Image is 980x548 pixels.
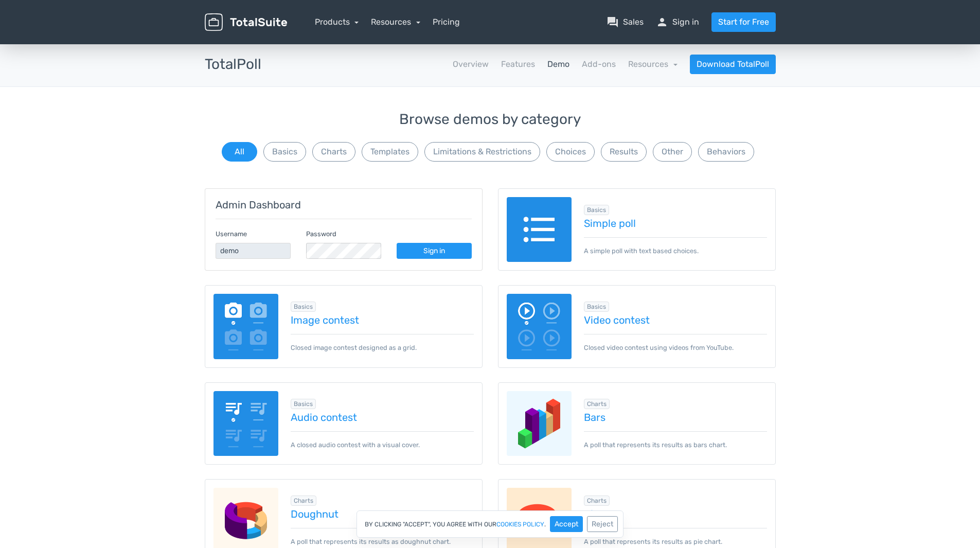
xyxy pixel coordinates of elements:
[501,58,535,70] a: Features
[584,314,767,326] a: Video contest
[628,59,678,69] a: Resources
[584,399,610,409] span: Browse all in Charts
[507,294,572,359] img: video-poll.png.webp
[306,229,336,239] label: Password
[205,57,261,73] h3: TotalPoll
[315,17,359,27] a: Products
[607,16,644,28] a: question_answerSales
[507,391,572,456] img: charts-bars.png.webp
[216,199,472,210] h5: Admin Dashboard
[291,431,474,450] p: A closed audio contest with a visual cover.
[690,55,776,74] a: Download TotalPoll
[546,142,595,162] button: Choices
[216,229,247,239] label: Username
[263,142,306,162] button: Basics
[291,399,316,409] span: Browse all in Basics
[507,197,572,262] img: text-poll.png.webp
[607,16,619,28] span: question_answer
[312,142,355,162] button: Charts
[291,314,474,326] a: Image contest
[584,205,609,215] span: Browse all in Basics
[584,431,767,450] p: A poll that represents its results as bars chart.
[584,508,767,520] a: Pie
[584,302,609,312] span: Browse all in Basics
[291,412,474,423] a: Audio contest
[213,391,279,456] img: audio-poll.png.webp
[550,516,583,532] button: Accept
[291,334,474,352] p: Closed image contest designed as a grid.
[584,334,767,352] p: Closed video contest using videos from YouTube.
[582,58,616,70] a: Add-ons
[362,142,418,162] button: Templates
[587,516,618,532] button: Reject
[711,12,776,32] a: Start for Free
[547,58,569,70] a: Demo
[371,17,420,27] a: Resources
[584,218,767,229] a: Simple poll
[496,521,544,527] a: cookies policy
[698,142,754,162] button: Behaviors
[291,496,316,506] span: Browse all in Charts
[453,58,489,70] a: Overview
[291,508,474,520] a: Doughnut
[584,237,767,256] p: A simple poll with text based choices.
[656,16,668,28] span: person
[205,112,776,128] h3: Browse demos by category
[213,294,279,359] img: image-poll.png.webp
[584,412,767,423] a: Bars
[653,142,692,162] button: Other
[291,302,316,312] span: Browse all in Basics
[433,16,460,28] a: Pricing
[424,142,540,162] button: Limitations & Restrictions
[222,142,257,162] button: All
[656,16,699,28] a: personSign in
[397,243,472,259] a: Sign in
[205,13,287,31] img: TotalSuite for WordPress
[357,510,623,538] div: By clicking "Accept", you agree with our .
[601,142,647,162] button: Results
[584,496,610,506] span: Browse all in Charts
